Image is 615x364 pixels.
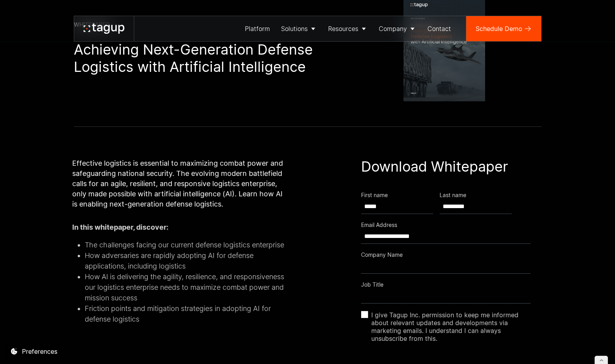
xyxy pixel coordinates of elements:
[373,16,422,41] a: Company
[72,223,168,231] strong: In this whitepaper, discover:
[361,251,531,259] div: Company Name
[476,24,522,33] div: Schedule Demo
[371,311,531,342] span: I give Tagup Inc. permission to keep me informed about relevant updates and developments via mark...
[74,41,322,76] h1: Achieving Next-Generation Defense Logistics with Artificial Intelligence
[361,281,531,289] div: Job Title
[466,16,541,41] a: Schedule Demo
[85,240,289,250] li: The challenges facing our current defense logistics enterprise
[379,24,407,33] div: Company
[361,158,531,176] div: Download Whitepaper
[72,158,289,209] p: Effective logistics is essential to maximizing combat power and safeguarding national security. T...
[245,24,270,33] div: Platform
[239,16,276,41] a: Platform
[323,16,373,41] a: Resources
[85,250,289,271] li: How adversaries are rapidly adopting AI for defense applications, including logistics
[328,24,358,33] div: Resources
[276,16,323,41] a: Solutions
[422,16,456,41] a: Contact
[85,271,289,303] li: How Al is delivering the agility, resilience, and responsiveness our logistics enterprise needs t...
[85,303,289,324] li: Friction points and mitigation strategies in adopting AI for defense logistics
[440,191,512,199] div: Last name
[361,221,531,229] div: Email Address
[427,24,451,33] div: Contact
[281,24,308,33] div: Solutions
[361,191,433,199] div: First name
[22,347,57,356] div: Preferences
[72,337,289,348] p: ‍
